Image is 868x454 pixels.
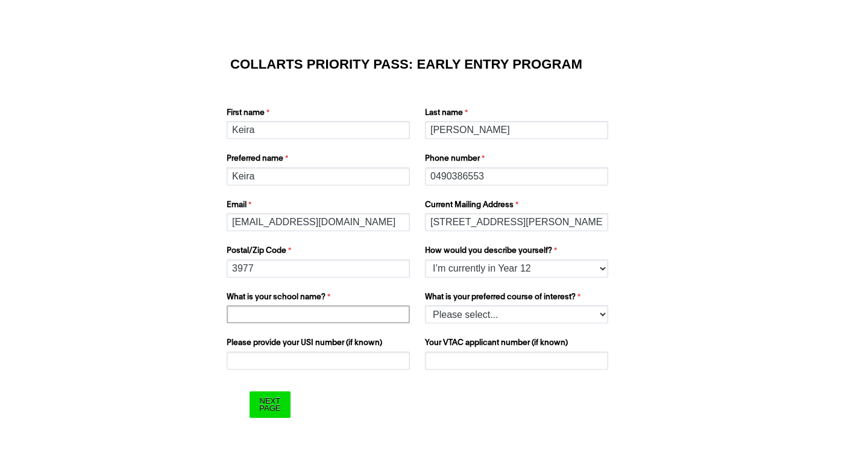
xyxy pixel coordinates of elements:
label: What is your school name? [227,291,413,306]
input: Postal/Zip Code [227,260,410,278]
input: First name [227,121,410,139]
input: Last name [425,121,608,139]
h1: COLLARTS PRIORITY PASS: EARLY ENTRY PROGRAM [230,58,638,70]
label: Email [227,199,413,214]
select: What is your preferred course of interest? [425,305,608,323]
label: Phone number [425,153,611,167]
input: Preferred name [227,167,410,185]
select: How would you describe yourself? [425,260,608,278]
label: What is your preferred course of interest? [425,291,611,306]
label: Postal/Zip Code [227,245,413,260]
input: Phone number [425,167,608,185]
input: What is your school name? [227,305,410,323]
input: Please provide your USI number (if known) [227,352,410,370]
input: Email [227,213,410,231]
label: Please provide your USI number (if known) [227,337,413,352]
input: Next Page [250,391,290,417]
label: How would you describe yourself? [425,245,611,260]
label: Your VTAC applicant number (if known) [425,337,611,352]
label: Current Mailing Address [425,199,611,214]
input: Current Mailing Address [425,213,608,231]
input: Your VTAC applicant number (if known) [425,352,608,370]
label: Preferred name [227,153,413,167]
label: Last name [425,107,611,122]
label: First name [227,107,413,122]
